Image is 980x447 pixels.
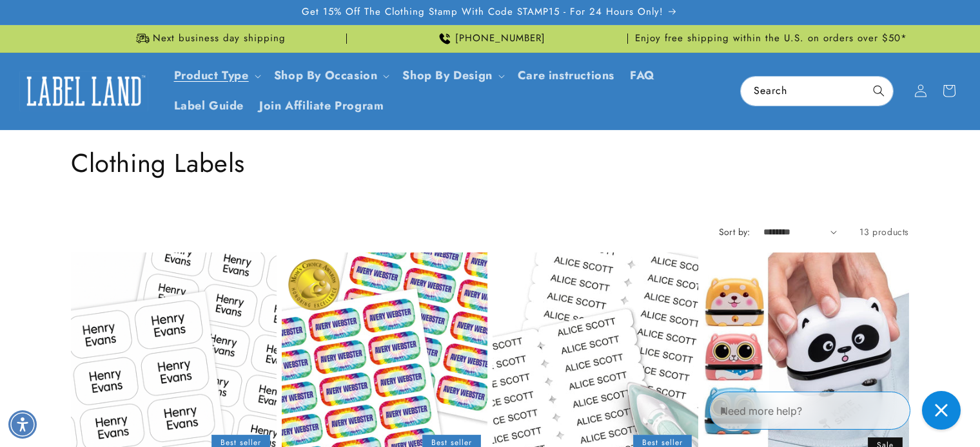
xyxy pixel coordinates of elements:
span: Care instructions [518,68,614,83]
h1: Clothing Labels [71,146,909,180]
div: Announcement [71,25,347,52]
a: Shop By Design [402,67,492,84]
span: [PHONE_NUMBER] [455,32,545,45]
span: FAQ [630,68,655,83]
div: Announcement [352,25,628,52]
span: Label Guide [174,99,244,113]
div: Accessibility Menu [8,410,37,439]
span: Shop By Occasion [274,68,378,83]
a: Care instructions [510,61,622,91]
span: Join Affiliate Program [259,99,384,113]
iframe: Gorgias Floating Chat [709,386,967,434]
a: FAQ [622,61,663,91]
summary: Product Type [166,61,266,91]
summary: Shop By Design [395,61,509,91]
a: Product Type [174,67,249,84]
span: Next business day shipping [153,32,286,45]
a: Label Land [15,66,153,116]
a: Label Guide [166,91,252,121]
img: Label Land [19,71,148,111]
div: Announcement [633,25,909,52]
a: Join Affiliate Program [251,91,391,121]
summary: Shop By Occasion [266,61,395,91]
span: Enjoy free shipping within the U.S. on orders over $50* [635,32,907,45]
span: Get 15% Off The Clothing Stamp With Code STAMP15 - For 24 Hours Only! [302,6,663,19]
button: Search [865,77,893,105]
span: 13 products [859,225,909,238]
label: Sort by: [719,225,750,238]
